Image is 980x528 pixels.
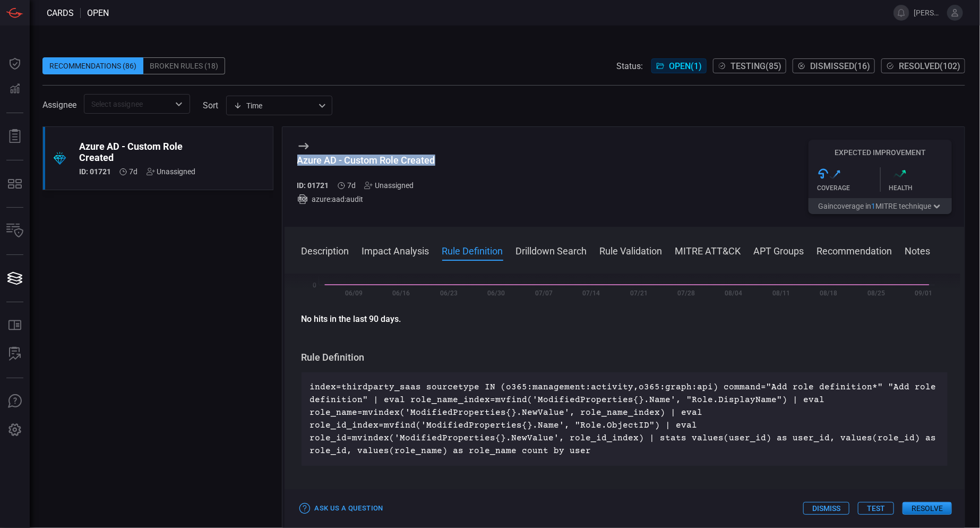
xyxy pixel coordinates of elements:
[143,57,225,74] div: Broken Rules (18)
[2,51,28,76] button: Dashboard
[803,502,849,515] button: Dismiss
[754,244,804,257] button: APT Groups
[2,76,28,102] button: Detections
[881,58,965,73] button: Resolved(102)
[914,8,943,17] span: [PERSON_NAME].[PERSON_NAME]
[2,418,28,443] button: Preferences
[345,289,363,297] text: 06/09
[889,184,952,192] div: Health
[302,314,401,324] strong: No hits in the last 90 days.
[772,289,790,297] text: 08/11
[630,289,647,297] text: 07/21
[42,57,143,74] div: Recommendations (86)
[669,61,702,71] span: Open ( 1 )
[487,289,505,297] text: 06/30
[297,155,435,166] div: Azure AD - Custom Role Created
[47,8,74,18] span: Cards
[725,289,742,297] text: 08/04
[442,244,503,257] button: Rule Definition
[817,244,892,257] button: Recommendation
[302,244,349,257] button: Description
[234,100,315,111] div: Time
[810,61,870,71] span: Dismissed ( 16 )
[147,167,196,176] div: Unassigned
[347,181,356,190] span: Sep 10, 2025 5:28 AM
[899,61,960,71] span: Resolved ( 102 )
[675,244,741,257] button: MITRE ATT&CK
[2,218,28,244] button: Inventory
[310,381,940,457] p: index=thirdparty_saas sourcetype IN (o365:management:activity,o365:graph:api) command="Add role d...
[820,289,837,297] text: 08/18
[2,171,28,197] button: MITRE - Detection Posture
[905,244,931,257] button: Notes
[809,148,952,157] h5: Expected Improvement
[872,202,876,210] span: 1
[867,289,885,297] text: 08/25
[392,289,410,297] text: 06/16
[2,266,28,291] button: Cards
[2,124,28,149] button: Reports
[79,167,111,176] h5: ID: 01721
[364,181,414,190] div: Unassigned
[2,313,28,338] button: Rule Catalog
[858,502,894,515] button: Test
[713,58,786,73] button: Testing(85)
[87,8,109,18] span: open
[2,389,28,414] button: Ask Us A Question
[793,58,875,73] button: Dismissed(16)
[297,194,435,205] div: azure:aad:audit
[677,289,695,297] text: 07/28
[730,61,781,71] span: Testing ( 85 )
[2,342,28,367] button: ALERT ANALYSIS
[440,289,458,297] text: 06/23
[42,100,76,110] span: Assignee
[902,502,952,515] button: Resolve
[915,289,932,297] text: 09/01
[616,61,643,71] span: Status:
[297,500,386,517] button: Ask Us a Question
[203,100,218,110] label: sort
[302,351,948,364] h3: Rule Definition
[582,289,600,297] text: 07/14
[817,184,880,192] div: Coverage
[651,58,707,73] button: Open(1)
[809,198,952,214] button: Gaincoverage in1MITRE technique
[79,141,196,163] div: Azure AD - Custom Role Created
[87,97,169,110] input: Select assignee
[171,97,186,112] button: Open
[516,244,587,257] button: Drilldown Search
[297,181,329,190] h5: ID: 01721
[130,167,138,176] span: Sep 10, 2025 5:28 AM
[362,244,429,257] button: Impact Analysis
[600,244,663,257] button: Rule Validation
[535,289,552,297] text: 07/07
